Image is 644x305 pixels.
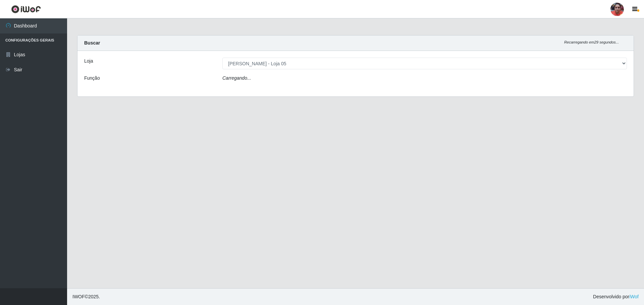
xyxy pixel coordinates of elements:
a: iWof [629,294,639,299]
strong: Buscar [84,40,100,46]
span: Desenvolvido por [593,293,639,300]
i: Carregando... [222,75,251,81]
i: Recarregando em 29 segundos... [564,40,619,44]
label: Loja [84,58,93,65]
label: Função [84,75,100,82]
span: IWOF [72,294,85,299]
img: CoreUI Logo [11,5,41,13]
span: © 2025 . [72,293,100,300]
